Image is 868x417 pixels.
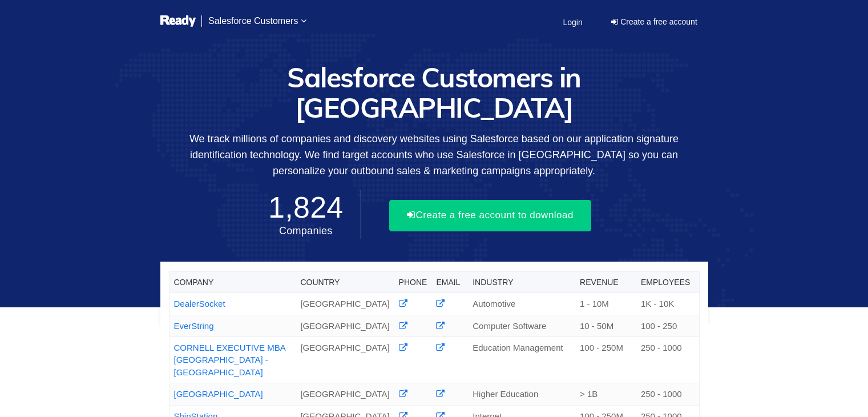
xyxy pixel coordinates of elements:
p: We track millions of companies and discovery websites using Salesforce based on our application s... [160,131,708,179]
button: Create a free account to download [389,200,591,231]
td: 250 - 1000 [636,383,699,405]
td: [GEOGRAPHIC_DATA] [296,293,394,315]
td: 1 - 10M [575,293,636,315]
a: EverString [174,321,214,331]
a: [GEOGRAPHIC_DATA] [174,389,263,399]
th: Company [169,272,296,293]
td: Computer Software [468,315,575,336]
th: Industry [468,272,575,293]
td: 10 - 50M [575,315,636,336]
th: Revenue [575,272,636,293]
span: Login [563,18,582,27]
span: 1,824 [268,191,344,224]
td: Automotive [468,293,575,315]
th: Email [431,272,468,293]
h1: Salesforce Customers in [GEOGRAPHIC_DATA] [160,62,708,123]
td: 1K - 10K [636,293,699,315]
th: Phone [394,272,432,293]
span: Salesforce Customers [208,16,298,26]
td: 250 - 1000 [636,336,699,383]
a: DealerSocket [174,299,225,308]
a: Salesforce Customers [201,6,313,37]
td: > 1B [575,383,636,405]
img: logo [160,14,196,29]
td: [GEOGRAPHIC_DATA] [296,315,394,336]
td: Education Management [468,336,575,383]
a: CORNELL EXECUTIVE MBA [GEOGRAPHIC_DATA] - [GEOGRAPHIC_DATA] [174,343,285,377]
td: 100 - 250 [636,315,699,336]
a: Create a free account [603,13,705,31]
td: [GEOGRAPHIC_DATA] [296,383,394,405]
th: Employees [636,272,699,293]
td: [GEOGRAPHIC_DATA] [296,336,394,383]
td: 100 - 250M [575,336,636,383]
a: Login [556,7,589,37]
td: Higher Education [468,383,575,405]
span: Companies [279,225,333,236]
th: Country [296,272,394,293]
